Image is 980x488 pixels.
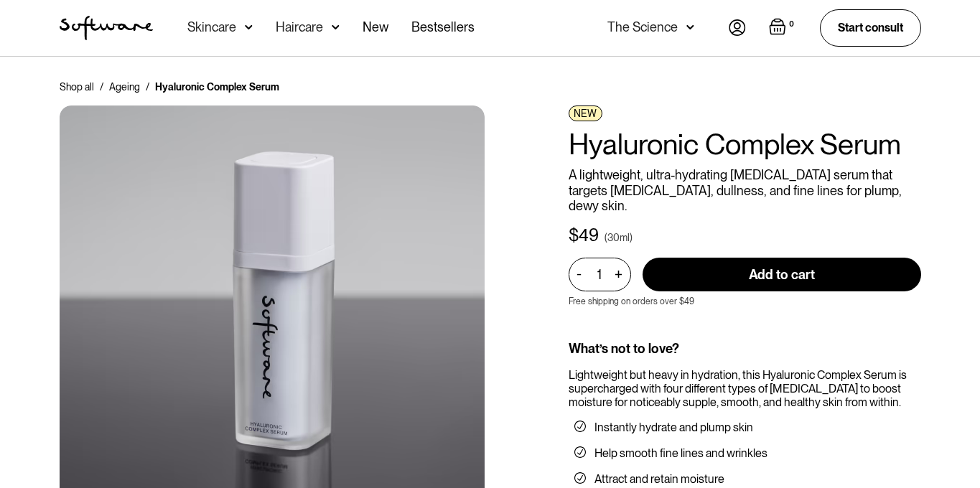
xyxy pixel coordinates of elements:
div: Haircare [276,20,323,34]
a: Shop all [60,80,94,94]
div: 49 [579,225,599,246]
div: Lightweight but heavy in hydration, this Hyaluronic Complex Serum is supercharged with four diffe... [569,368,921,410]
img: Software Logo [60,16,153,40]
div: Skincare [187,20,236,34]
p: Free shipping on orders over $49 [569,296,694,306]
img: arrow down [245,20,253,34]
a: Start consult [820,9,921,46]
a: Open cart [769,18,797,38]
div: NEW [569,105,602,121]
li: Instantly hydrate and plump skin [574,421,915,435]
h1: Hyaluronic Complex Serum [569,127,921,161]
div: $ [569,225,579,246]
div: - [577,266,586,282]
div: The Science [607,20,678,34]
p: A lightweight, ultra-hydrating [MEDICAL_DATA] serum that targets [MEDICAL_DATA], dullness, and fi... [569,167,921,214]
div: Hyaluronic Complex Serum [155,80,279,94]
li: Help smooth fine lines and wrinkles [574,446,915,461]
div: (30ml) [605,230,633,245]
div: 0 [786,18,797,31]
img: arrow down [332,20,340,34]
a: Ageing [109,80,140,94]
div: / [100,80,103,94]
img: arrow down [686,20,694,34]
input: Add to cart [643,258,921,291]
li: Attract and retain moisture [574,472,915,487]
div: What’s not to love? [569,341,921,357]
div: / [146,80,149,94]
div: + [611,266,627,283]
